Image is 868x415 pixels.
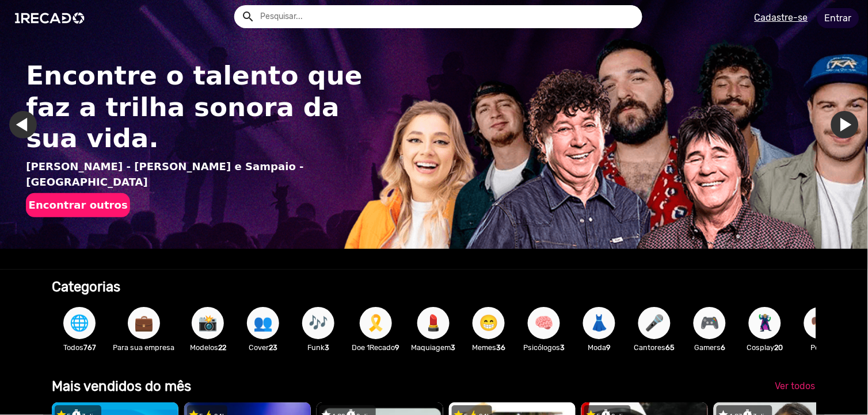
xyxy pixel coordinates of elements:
[269,343,277,352] b: 23
[52,378,191,394] b: Mais vendidos do mês
[411,342,455,353] p: Maquiagem
[817,8,859,28] a: Entrar
[798,342,842,353] p: Pets
[666,343,675,352] b: 65
[534,307,554,339] span: 🧠
[417,307,450,339] button: 💄
[83,343,96,352] b: 767
[721,343,725,352] b: 6
[241,10,255,24] mat-icon: Example home icon
[352,342,399,353] p: Doe 1Recado
[9,111,37,139] a: Ir para o último slide
[198,307,218,339] span: 📸
[522,342,566,353] p: Psicólogos
[831,111,859,139] a: Ir para o próximo slide
[26,193,130,217] button: Encontrar outros
[70,307,89,339] span: 🌐
[26,60,373,154] h1: Encontre o talento que faz a trilha sonora da sua vida.
[775,381,816,391] span: Ver todos
[755,12,808,23] u: Cadastre-se
[296,342,340,353] p: Funk
[252,5,642,28] input: Pesquisar...
[633,342,676,353] p: Cantores
[496,343,505,352] b: 36
[528,307,560,339] button: 🧠
[424,307,443,339] span: 💄
[583,307,615,339] button: 👗
[237,6,257,26] button: Example home icon
[253,307,273,339] span: 👥
[186,342,230,353] p: Modelos
[134,307,154,339] span: 💼
[638,307,671,339] button: 🎤
[247,307,279,339] button: 👥
[577,342,621,353] p: Moda
[309,307,328,339] span: 🎶
[749,307,781,339] button: 🦹🏼‍♀️
[302,307,334,339] button: 🎶
[688,342,732,353] p: Gamers
[804,307,836,339] button: 🐶
[810,307,830,339] span: 🐶
[360,307,392,339] button: 🎗️
[755,307,775,339] span: 🦹🏼‍♀️
[694,307,726,339] button: 🎮
[606,343,611,352] b: 9
[58,342,101,353] p: Todos
[325,343,329,352] b: 3
[560,343,565,352] b: 3
[645,307,664,339] span: 🎤
[192,307,224,339] button: 📸
[52,279,120,295] b: Categorias
[473,307,505,339] button: 😁
[26,159,373,190] p: [PERSON_NAME] - [PERSON_NAME] e Sampaio - [GEOGRAPHIC_DATA]
[218,343,226,352] b: 22
[700,307,719,339] span: 🎮
[451,343,455,352] b: 3
[128,307,160,339] button: 💼
[241,342,285,353] p: Cover
[366,307,386,339] span: 🎗️
[589,307,609,339] span: 👗
[395,343,399,352] b: 9
[63,307,96,339] button: 🌐
[479,307,498,339] span: 😁
[467,342,511,353] p: Memes
[113,342,174,353] p: Para sua empresa
[743,342,787,353] p: Cosplay
[775,343,783,352] b: 20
